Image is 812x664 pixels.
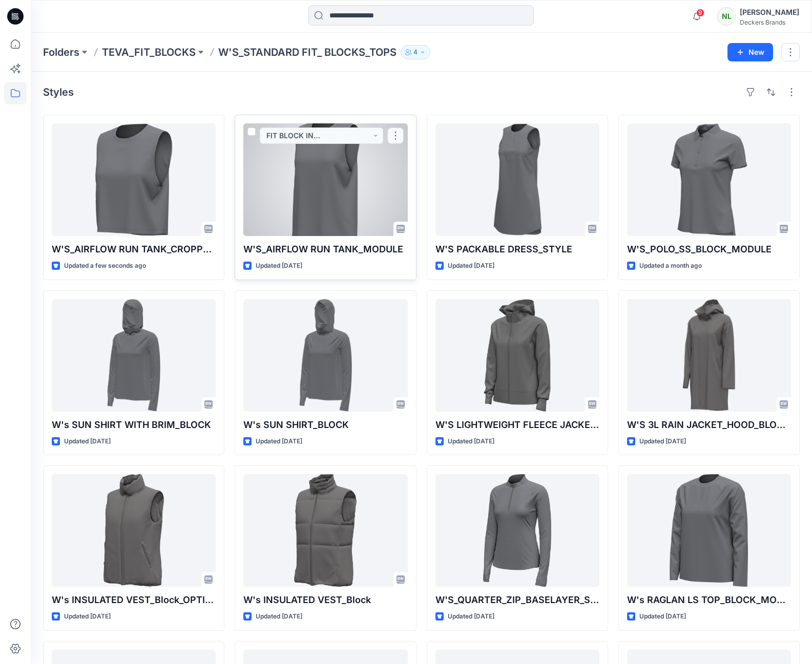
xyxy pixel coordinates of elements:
[627,593,791,607] p: W's RAGLAN LS TOP_BLOCK_MODULE
[64,261,146,271] p: Updated a few seconds ago
[52,593,216,607] p: W's INSULATED VEST_Block_OPTION1
[43,86,74,98] h4: Styles
[639,261,702,271] p: Updated a month ago
[243,242,407,256] p: W'S_AIRFLOW RUN TANK_MODULE
[52,242,216,256] p: W'S_AIRFLOW RUN TANK_CROPPED_MODULE
[448,436,494,447] p: Updated [DATE]
[627,299,791,412] a: W'S 3L RAIN JACKET_HOOD_BLOCK_MODULE
[727,43,773,61] button: New
[696,9,704,17] span: 9
[64,611,111,622] p: Updated [DATE]
[102,45,196,59] a: TEVA_FIT_BLOCKS
[243,299,407,412] a: W's SUN SHIRT_BLOCK
[43,45,79,59] a: Folders
[435,242,599,256] p: W'S PACKABLE DRESS_STYLE
[627,474,791,587] a: W's RAGLAN LS TOP_BLOCK_MODULE
[413,47,418,58] p: 4
[717,7,736,26] div: NL
[435,299,599,412] a: W'S LIGHTWEIGHT FLEECE JACKET_HOOD_BLOCK
[435,123,599,236] a: W'S PACKABLE DRESS_STYLE
[256,436,302,447] p: Updated [DATE]
[256,261,302,271] p: Updated [DATE]
[64,436,111,447] p: Updated [DATE]
[401,45,430,59] button: 4
[218,45,397,59] p: W'S_STANDARD FIT_ BLOCKS_TOPS
[627,123,791,236] a: W'S_POLO_SS_BLOCK_MODULE
[256,611,302,622] p: Updated [DATE]
[435,418,599,432] p: W'S LIGHTWEIGHT FLEECE JACKET_HOOD_BLOCK
[627,242,791,256] p: W'S_POLO_SS_BLOCK_MODULE
[243,474,407,587] a: W's INSULATED VEST_Block
[52,418,216,432] p: W's SUN SHIRT WITH BRIM_BLOCK
[627,418,791,432] p: W'S 3L RAIN JACKET_HOOD_BLOCK_MODULE
[740,6,799,18] div: [PERSON_NAME]
[52,123,216,236] a: W'S_AIRFLOW RUN TANK_CROPPED_MODULE
[740,18,799,26] div: Deckers Brands
[435,593,599,607] p: W'S_QUARTER_ZIP_BASELAYER_STYLE_BLOCK
[52,299,216,412] a: W's SUN SHIRT WITH BRIM_BLOCK
[243,593,407,607] p: W's INSULATED VEST_Block
[639,436,686,447] p: Updated [DATE]
[448,611,494,622] p: Updated [DATE]
[639,611,686,622] p: Updated [DATE]
[52,474,216,587] a: W's INSULATED VEST_Block_OPTION1
[435,474,599,587] a: W'S_QUARTER_ZIP_BASELAYER_STYLE_BLOCK
[448,261,494,271] p: Updated [DATE]
[243,123,407,236] a: W'S_AIRFLOW RUN TANK_MODULE
[243,418,407,432] p: W's SUN SHIRT_BLOCK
